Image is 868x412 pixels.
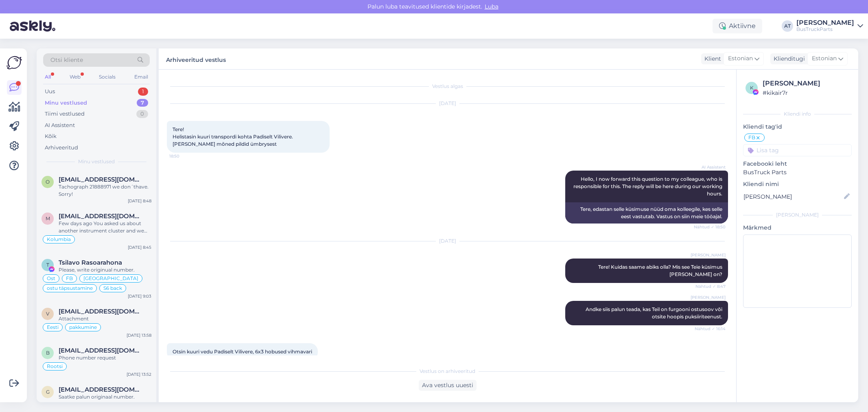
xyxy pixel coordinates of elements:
[167,100,728,107] div: [DATE]
[69,325,97,330] span: pakkumine
[695,283,726,289] span: Nähtud ✓ 8:47
[138,88,148,96] div: 1
[743,224,852,232] p: Märkmed
[173,126,294,147] span: Tere! Helistasin kuuri transpordi kohta Padiselt Vilivere. [PERSON_NAME] mõned pildid ümbrysest
[45,110,85,118] div: Tiimi vestlused
[694,224,726,230] span: Nähtud ✓ 18:50
[770,55,805,63] div: Klienditugi
[812,54,837,63] span: Estonian
[46,215,50,221] span: m
[45,99,87,107] div: Minu vestlused
[66,276,73,281] span: FB
[59,213,143,220] span: mrjapan68@hotmail.com
[136,110,148,118] div: 0
[128,293,151,299] div: [DATE] 9:03
[43,72,52,82] div: All
[47,276,55,281] span: Ost
[743,110,852,118] div: Kliendi info
[750,85,754,91] span: k
[565,202,728,224] div: Tere, edastan selle küsimuse nüüd oma kolleegile, kes selle eest vastutab. Vastus on siin meie tö...
[796,26,854,33] div: BusTruckParts
[47,364,63,369] span: Rootsi
[743,144,852,156] input: Lisa tag
[59,220,151,234] div: Few days ago You asked us about another instrument cluster and we sent You offer. Still haven´t r...
[127,332,151,338] div: [DATE] 13:58
[586,306,724,320] span: Andke siis palun teada, kas Teil on furgooni ostusoov või otsite hoopis puksiiriteenust.
[47,237,71,242] span: Kolumbia
[45,88,55,96] div: Uus
[45,132,57,140] div: Kõik
[482,3,501,10] span: Luba
[59,308,143,315] span: veiko.paimla@gmail.com
[763,79,849,88] div: [PERSON_NAME]
[691,252,726,258] span: [PERSON_NAME]
[46,311,49,317] span: v
[59,259,122,266] span: Tsilavo Rasoarahona
[127,371,151,377] div: [DATE] 13:52
[763,88,849,97] div: # kikair7r
[166,53,226,64] label: Arhiveeritud vestlus
[83,276,138,281] span: [GEOGRAPHIC_DATA]
[7,55,22,70] img: Askly Logo
[796,20,854,26] div: [PERSON_NAME]
[59,266,151,274] div: Please, write originual number.
[695,326,726,332] span: Nähtud ✓ 16:14
[46,389,50,395] span: g
[128,198,151,204] div: [DATE] 8:48
[691,294,726,300] span: [PERSON_NAME]
[46,350,50,356] span: b
[782,20,793,32] div: AT
[97,72,117,82] div: Socials
[796,20,863,33] a: [PERSON_NAME]BusTruckParts
[46,179,50,185] span: o
[419,380,477,391] div: Ava vestlus uuesti
[743,192,842,201] input: Lisa nimi
[167,237,728,245] div: [DATE]
[743,123,852,131] p: Kliendi tag'id
[128,244,151,250] div: [DATE] 8:45
[743,160,852,168] p: Facebooki leht
[748,135,755,140] span: FB
[137,99,148,107] div: 7
[743,168,852,177] p: BusTruck Parts
[59,393,151,408] div: Saatke palun originaal number. Tänan!
[59,183,151,198] div: Tachograph 21888971 we don´thave. Sorry!
[45,144,78,152] div: Arhiveeritud
[167,83,728,90] div: Vestlus algas
[46,262,49,268] span: T
[50,56,83,64] span: Otsi kliente
[728,54,753,63] span: Estonian
[103,286,122,291] span: S6 back
[68,72,82,82] div: Web
[743,180,852,188] p: Kliendi nimi
[59,386,143,393] span: grinder831@windowslive.com
[47,286,93,291] span: ostu täpsustamine
[169,153,200,159] span: 18:50
[47,325,59,330] span: Eesti
[59,347,143,354] span: ba.akeri.ab@gmail.com
[713,19,762,33] div: Aktiivne
[598,264,724,277] span: Tere! Kuidas saame abiks olla? Mis see Teie küsimus [PERSON_NAME] on?
[45,121,75,129] div: AI Assistent
[59,315,151,322] div: Attachment
[701,55,721,63] div: Klient
[420,368,475,375] span: Vestlus on arhiveeritud
[78,158,115,165] span: Minu vestlused
[59,354,151,362] div: Phone number request
[743,211,852,219] div: [PERSON_NAME]
[59,176,143,183] span: olgalizeth03@gmail.com
[173,348,312,355] span: Otsin kuuri vedu Padiselt Vilivere, 6x3 hobused vihmavari
[133,72,150,82] div: Email
[695,164,726,170] span: AI Assistent
[573,176,724,197] span: Hello, I now forward this question to my colleague, who is responsible for this. The reply will b...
